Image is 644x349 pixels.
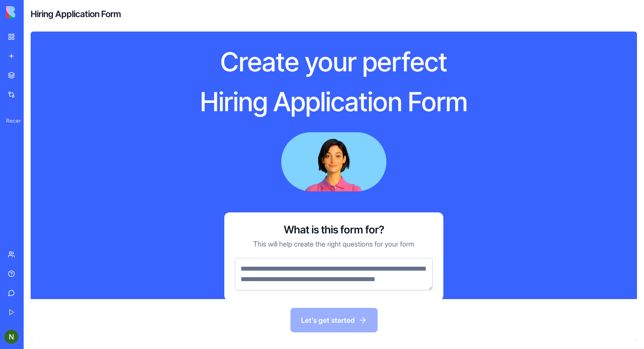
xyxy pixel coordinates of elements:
img: ACg8ocKwuYNS-J9sH47ei_lgUSlgmSb06fkxdUCFoY9YfsPoxRzlAg=s96-c [4,330,18,344]
span: Recent [3,117,21,124]
p: This will help create the right questions for your form [253,239,414,249]
h1: Hiring Application Form [166,85,502,118]
h1: Create your perfect [166,46,502,78]
h3: What is this form for? [284,223,384,237]
img: logo [6,6,60,18]
h4: Hiring Application Form [31,8,121,20]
